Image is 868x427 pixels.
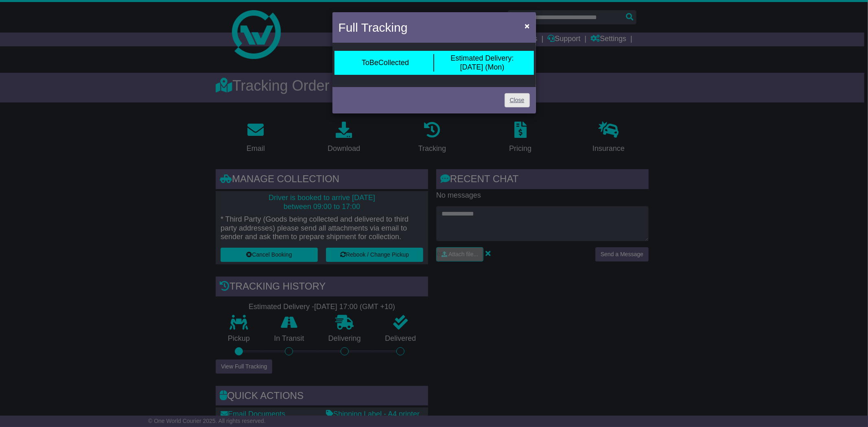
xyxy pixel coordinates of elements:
[505,93,530,107] a: Close
[520,17,533,34] button: Close
[339,18,408,37] h4: Full Tracking
[525,21,529,30] span: ×
[362,59,409,68] div: ToBeCollected
[450,54,514,72] div: [DATE] (Mon)
[450,54,514,62] span: Estimated Delivery:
